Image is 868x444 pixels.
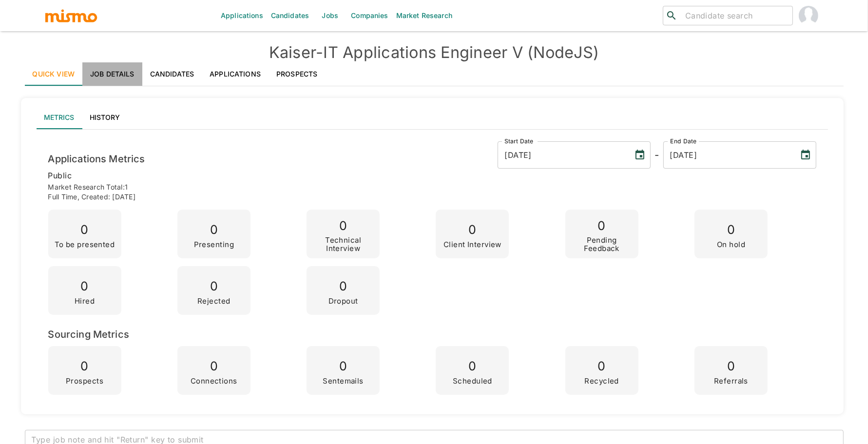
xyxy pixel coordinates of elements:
button: Metrics [37,106,82,129]
p: To be presented [55,241,115,249]
p: Market Research Total: 1 [48,182,816,192]
p: 0 [585,356,619,377]
p: 0 [717,219,745,241]
a: Quick View [25,62,83,86]
div: lab API tabs example [37,106,828,129]
p: Referrals [714,377,748,386]
a: Job Details [82,62,142,86]
p: 0 [197,276,231,297]
input: Candidate search [681,9,789,22]
p: Sentemails [323,377,363,386]
p: Dropout [328,297,358,306]
button: History [82,106,128,129]
p: 0 [453,356,492,377]
p: Prospects [66,377,103,386]
p: Rejected [197,297,231,306]
img: logo [44,8,98,23]
input: MM/DD/YYYY [663,141,792,169]
p: 0 [714,356,748,377]
button: Choose date, selected date is Oct 8, 2025 [796,145,815,165]
p: public [48,169,816,182]
h4: Kaiser - IT Applications Engineer V (NodeJS) [25,43,844,62]
p: Pending Feedback [569,236,635,252]
button: Choose date, selected date is Sep 9, 2025 [630,145,650,165]
p: Connections [191,377,237,386]
p: 0 [328,276,358,297]
a: Applications [202,62,269,86]
h6: - [655,147,659,163]
p: 0 [444,219,502,241]
a: Prospects [269,62,325,86]
label: End Date [670,137,696,145]
p: Technical Interview [310,236,376,252]
p: Client Interview [444,241,502,249]
p: 0 [310,215,376,237]
p: 0 [569,215,635,237]
p: 0 [191,356,237,377]
p: Full time , Created: [DATE] [48,192,816,202]
p: Hired [75,297,95,306]
img: Daniela Zito [799,6,818,25]
input: MM/DD/YYYY [498,141,626,169]
p: 0 [75,276,95,297]
p: 0 [194,219,234,241]
p: On hold [717,241,745,249]
p: 0 [66,356,103,377]
p: 0 [55,219,115,241]
label: Start Date [504,137,534,145]
h6: Sourcing Metrics [48,327,816,342]
a: Candidates [142,62,202,86]
p: 0 [323,356,363,377]
p: Scheduled [453,377,492,386]
p: Recycled [585,377,619,386]
p: Presenting [194,241,234,249]
h6: Applications Metrics [48,151,145,167]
